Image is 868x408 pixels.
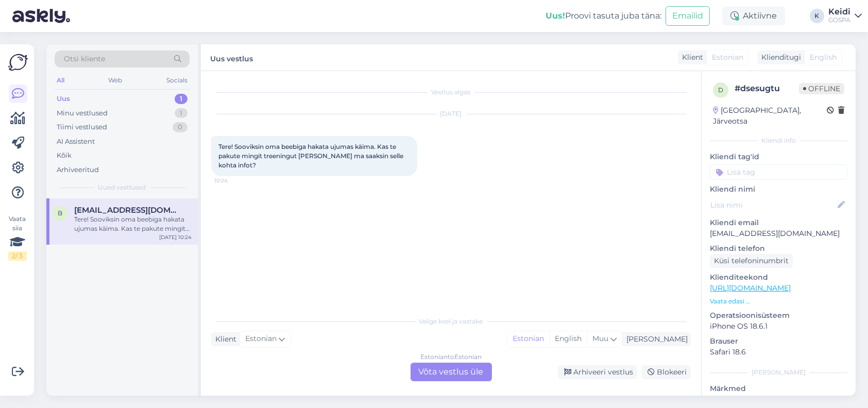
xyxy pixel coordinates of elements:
span: b [58,209,63,217]
div: Uus [57,94,70,104]
p: Kliendi telefon [710,243,847,254]
a: [URL][DOMAIN_NAME] [710,283,791,293]
div: [PERSON_NAME] [622,334,688,345]
div: 2 / 3 [8,251,27,261]
div: Proovi tasuta juba täna: [546,10,661,22]
div: [GEOGRAPHIC_DATA], Järveotsa [713,105,827,127]
span: Estonian [712,52,743,63]
div: Klienditugi [757,52,801,63]
div: Vestlus algas [211,88,691,97]
div: [DATE] [211,109,691,118]
div: Küsi telefoninumbrit [710,254,793,268]
div: Keidi [828,8,850,16]
span: Muu [592,334,608,343]
span: Otsi kliente [64,54,105,64]
div: Estonian [507,331,549,347]
p: Klienditeekond [710,272,847,283]
span: 10:24 [214,177,253,184]
div: Vaata siia [8,214,27,261]
div: Aktiivne [722,7,785,25]
div: GOSPA [828,16,850,24]
a: KeidiGOSPA [828,8,862,24]
label: Uus vestlus [210,50,253,64]
b: Uus! [546,11,565,21]
div: Estonian to Estonian [420,352,482,362]
span: Uued vestlused [98,183,146,192]
p: Safari 18.6 [710,347,847,358]
span: Estonian [245,333,277,345]
div: Kliendi info [710,136,847,145]
p: Brauser [710,336,847,347]
div: Võta vestlus üle [411,363,492,381]
div: Kõik [57,150,72,161]
input: Lisa nimi [710,199,836,211]
div: AI Assistent [57,137,95,147]
span: Offline [799,83,844,94]
div: English [549,331,587,347]
div: Klient [211,334,236,345]
p: Kliendi email [710,217,847,228]
p: Märkmed [710,383,847,394]
div: Web [107,74,125,87]
div: Tiimi vestlused [57,122,107,132]
div: Socials [164,74,190,87]
div: K [810,9,824,23]
div: 1 [175,94,188,104]
div: Minu vestlused [57,108,108,118]
p: Kliendi tag'id [710,151,847,162]
span: Tere! Sooviksin oma beebiga hakata ujumas käima. Kas te pakute mingit treeningut [PERSON_NAME] ma... [218,143,405,169]
span: English [810,52,837,63]
div: 0 [173,122,188,132]
div: Tere! Sooviksin oma beebiga hakata ujumas käima. Kas te pakute mingit treeningut [PERSON_NAME] ma... [74,215,192,233]
div: Valige keel ja vastake [211,317,691,326]
p: Vaata edasi ... [710,297,847,306]
div: Klient [678,52,703,63]
div: Blokeeri [641,365,691,379]
div: All [55,74,66,87]
div: [DATE] 10:24 [159,233,192,241]
div: # dsesugtu [735,82,799,95]
div: [PERSON_NAME] [710,368,847,377]
span: brendabrant12@gmail.com [74,206,181,215]
div: 1 [175,108,188,118]
button: Emailid [666,6,710,26]
p: Kliendi nimi [710,184,847,195]
img: Askly Logo [8,53,28,72]
input: Lisa tag [710,164,847,180]
p: [EMAIL_ADDRESS][DOMAIN_NAME] [710,228,847,239]
p: Operatsioonisüsteem [710,310,847,321]
div: Arhiveeri vestlus [558,365,637,379]
div: Arhiveeritud [57,165,99,175]
span: d [718,86,723,94]
p: iPhone OS 18.6.1 [710,321,847,332]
